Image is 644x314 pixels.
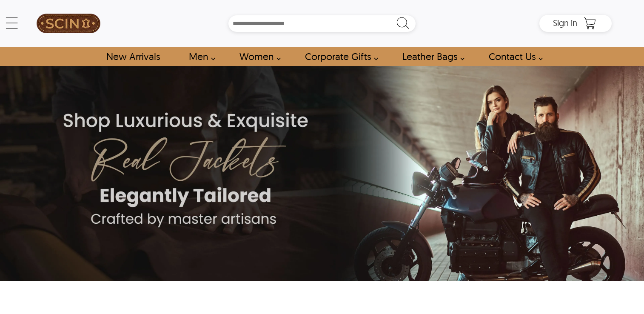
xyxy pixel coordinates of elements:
[37,4,100,43] img: SCIN
[553,17,577,28] span: Sign in
[553,20,577,27] a: Sign in
[230,47,285,66] a: Shop Women Leather Jackets
[179,47,220,66] a: shop men's leather jackets
[97,47,169,66] a: Shop New Arrivals
[581,17,598,30] a: Shopping Cart
[32,4,105,43] a: SCIN
[393,47,469,66] a: Shop Leather Bags
[479,47,547,66] a: contact-us
[295,47,383,66] a: Shop Leather Corporate Gifts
